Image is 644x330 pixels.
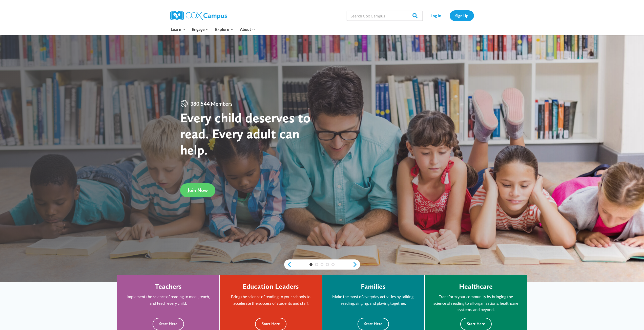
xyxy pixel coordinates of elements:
h4: Families [361,282,386,291]
h4: Education Leaders [243,282,299,291]
input: Search Cox Campus [347,11,423,21]
a: Join Now [180,183,215,197]
strong: Every child deserves to read. Every adult can help. [180,109,311,158]
a: previous [284,261,292,268]
p: Implement the science of reading to meet, reach, and teach every child. [125,293,212,306]
span: Join Now [188,187,208,193]
div: content slider buttons [284,259,360,270]
nav: Primary Navigation [168,24,258,35]
span: About [240,26,255,33]
p: Make the most of everyday activities by talking, reading, singing, and playing together. [330,293,417,306]
a: 2 [315,263,318,266]
a: next [352,261,360,268]
h4: Teachers [155,282,182,291]
a: 3 [321,263,324,266]
p: Transform your community by bringing the science of reading to all organizations, healthcare syst... [432,293,520,313]
h4: Healthcare [459,282,493,291]
span: 380,544 Members [188,100,235,108]
span: Explore [215,26,233,33]
span: Engage [192,26,209,33]
a: 5 [331,263,335,266]
nav: Secondary Navigation [425,10,474,21]
span: Learn [171,26,185,33]
p: Bring the science of reading to your schools to accelerate the success of students and staff. [227,293,314,306]
a: Log In [425,10,447,21]
a: Sign Up [450,10,474,21]
a: 4 [326,263,329,266]
a: 1 [309,263,313,266]
img: Cox Campus [170,11,227,20]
